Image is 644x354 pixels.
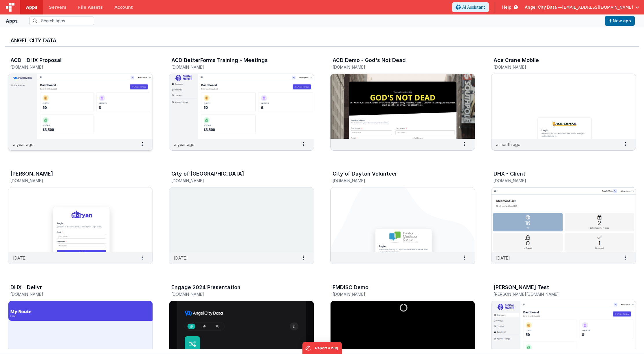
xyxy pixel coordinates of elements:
span: Help [502,4,511,10]
h5: [DOMAIN_NAME] [10,178,138,183]
span: Angel City Data — [525,4,562,10]
h5: [DOMAIN_NAME] [493,178,621,183]
p: a year ago [13,141,34,147]
h5: [DOMAIN_NAME] [171,292,299,296]
span: AI Assistant [462,4,485,10]
button: New app [605,16,635,26]
h3: FMDiSC Demo [333,284,368,290]
h3: [PERSON_NAME] Test [493,284,549,290]
h5: [DOMAIN_NAME] [333,178,460,183]
span: Apps [26,4,37,10]
h5: [DOMAIN_NAME] [171,178,299,183]
p: [DATE] [496,255,510,261]
h5: [DOMAIN_NAME] [333,292,460,296]
h3: Engage 2024 Presentation [171,284,241,290]
h3: [PERSON_NAME] [10,171,53,177]
h5: [DOMAIN_NAME] [333,65,460,69]
iframe: Marker.io feedback button [302,342,342,354]
h3: ACD Demo - God's Not Dead [333,57,406,63]
span: File Assets [78,4,103,10]
p: [DATE] [13,255,27,261]
button: AI Assistant [452,2,489,12]
h3: City of Dayton Volunteer [333,171,397,177]
h3: DHX - Client [493,171,525,177]
h5: [PERSON_NAME][DOMAIN_NAME] [493,292,621,296]
h3: City of [GEOGRAPHIC_DATA] [171,171,244,177]
p: [DATE] [174,255,188,261]
h5: [DOMAIN_NAME] [10,292,138,296]
h5: [DOMAIN_NAME] [493,65,621,69]
h3: Ace Crane Mobile [493,57,539,63]
input: Search apps [29,17,94,25]
p: a month ago [496,141,520,147]
h3: DHX - Delivr [10,284,42,290]
h3: ACD BetterForms Training - Meetings [171,57,268,63]
h5: [DOMAIN_NAME] [171,65,299,69]
h5: [DOMAIN_NAME] [10,65,138,69]
span: [EMAIL_ADDRESS][DOMAIN_NAME] [562,4,633,10]
h3: Angel City Data [10,38,634,43]
button: Angel City Data — [EMAIL_ADDRESS][DOMAIN_NAME] [525,4,639,10]
p: a year ago [174,141,195,147]
h3: ACD - DHX Proposal [10,57,62,63]
div: Apps [6,17,18,24]
span: Servers [49,4,66,10]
